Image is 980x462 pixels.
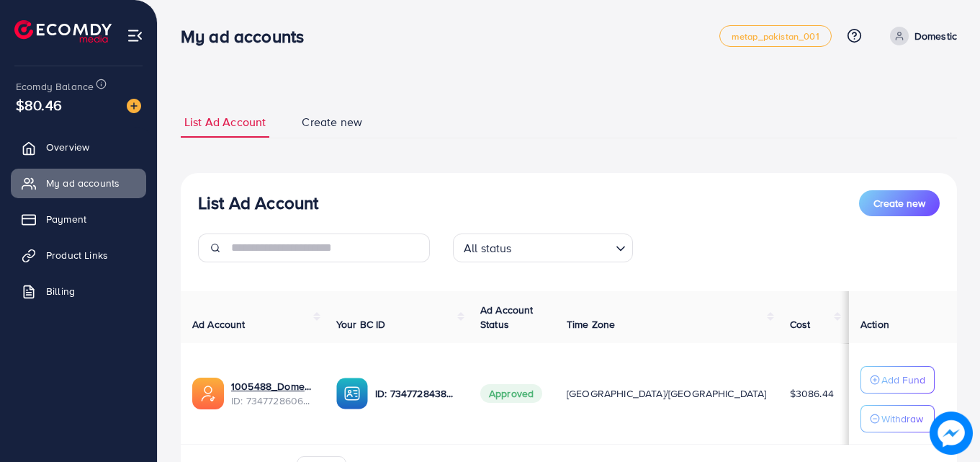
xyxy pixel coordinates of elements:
span: metap_pakistan_001 [732,32,819,41]
p: Add Fund [881,371,925,388]
button: Add Fund [860,366,935,394]
span: ID: 7347728606426251265 [231,394,313,408]
span: Overview [46,140,89,154]
img: menu [127,27,143,44]
span: [GEOGRAPHIC_DATA]/[GEOGRAPHIC_DATA] [567,386,767,401]
span: Cost [790,317,811,332]
p: ID: 7347728438985424897 [375,385,457,402]
span: All status [461,238,515,259]
p: Domestic [914,27,957,45]
span: Create new [302,114,362,130]
p: Withdraw [881,410,923,427]
button: Create new [859,190,940,216]
a: My ad accounts [11,169,146,197]
span: Action [860,317,889,332]
span: List Ad Account [184,114,266,130]
img: ic-ads-acc.e4c84228.svg [192,378,224,409]
span: $3086.44 [790,386,834,401]
a: Payment [11,205,146,234]
span: Payment [46,212,86,226]
span: Billing [46,284,75,298]
a: Overview [11,133,146,161]
h3: My ad accounts [181,26,315,47]
img: ic-ba-acc.ded83a64.svg [336,378,368,409]
span: Create new [873,196,925,210]
a: 1005488_Domesticcc_1710776396283 [231,379,313,394]
div: <span class='underline'>1005488_Domesticcc_1710776396283</span></br>7347728606426251265 [231,379,313,409]
span: Ad Account [192,317,246,332]
a: Billing [11,277,146,306]
img: image [127,99,141,113]
a: metap_pakistan_001 [719,25,832,47]
span: Ecomdy Balance [16,79,94,94]
span: Product Links [46,248,108,262]
h3: List Ad Account [198,192,318,213]
span: Your BC ID [336,317,386,332]
button: Withdraw [860,405,935,432]
span: Time Zone [567,317,615,332]
span: $80.46 [16,94,62,115]
img: logo [14,20,112,43]
div: Search for option [453,234,633,262]
input: Search for option [516,235,610,259]
span: Ad Account Status [480,303,534,332]
span: My ad accounts [46,176,120,190]
a: Product Links [11,241,146,270]
span: Approved [480,384,542,403]
a: Domestic [884,27,957,45]
img: image [930,412,973,455]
